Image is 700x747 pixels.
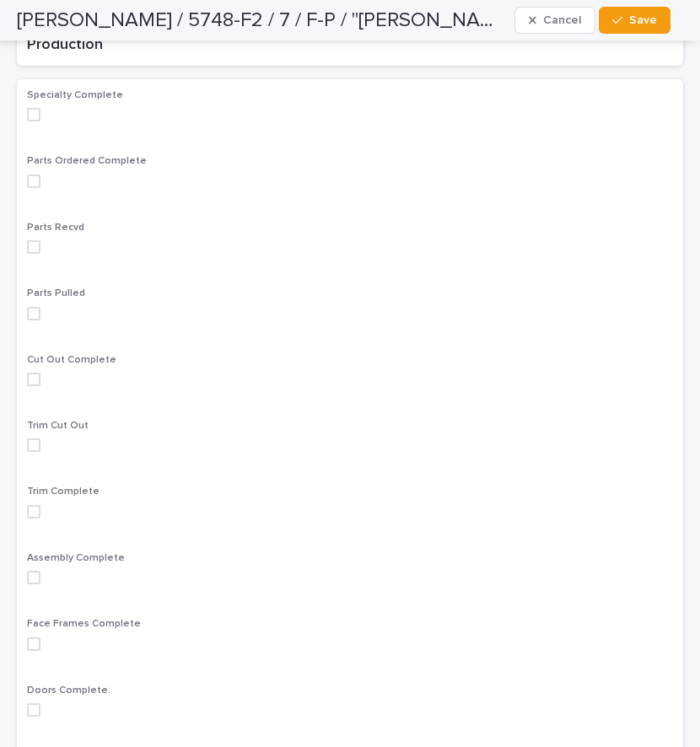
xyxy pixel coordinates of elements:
span: Trim Cut Out [27,421,89,431]
button: Cancel [514,7,595,34]
button: Save [599,7,670,34]
span: Parts Recvd [27,223,84,233]
span: Parts Pulled [27,288,85,298]
h2: Production [27,35,673,56]
span: Specialty Complete [27,90,123,100]
span: Face Frames Complete [27,619,141,629]
span: Cancel [543,14,581,26]
span: Save [629,14,657,26]
h2: Atkinson / 5748-F2 / 7 / F-P / "Atkinson Custom Homes, LLC" / Michael Tarantino [17,8,508,33]
span: Doors Complete. [27,685,110,696]
span: Assembly Complete [27,553,125,563]
span: Cut Out Complete [27,355,116,365]
span: Parts Ordered Complete [27,156,147,166]
span: Trim Complete [27,486,100,497]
